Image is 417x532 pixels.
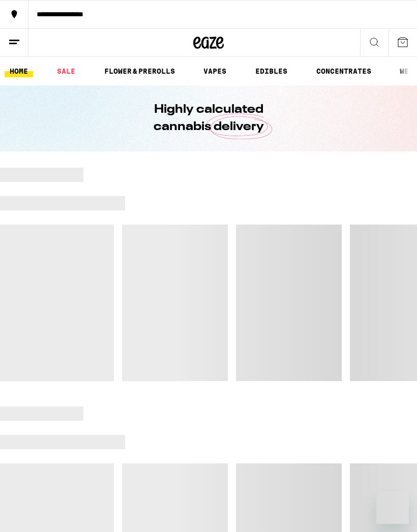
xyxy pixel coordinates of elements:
a: VAPES [198,65,231,77]
a: HOME [5,65,33,77]
a: SALE [52,65,80,77]
h1: Highly calculated cannabis delivery [125,101,292,136]
a: EDIBLES [250,65,292,77]
iframe: Button to launch messaging window [376,491,409,524]
a: FLOWER & PREROLLS [99,65,180,77]
a: CONCENTRATES [311,65,376,77]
